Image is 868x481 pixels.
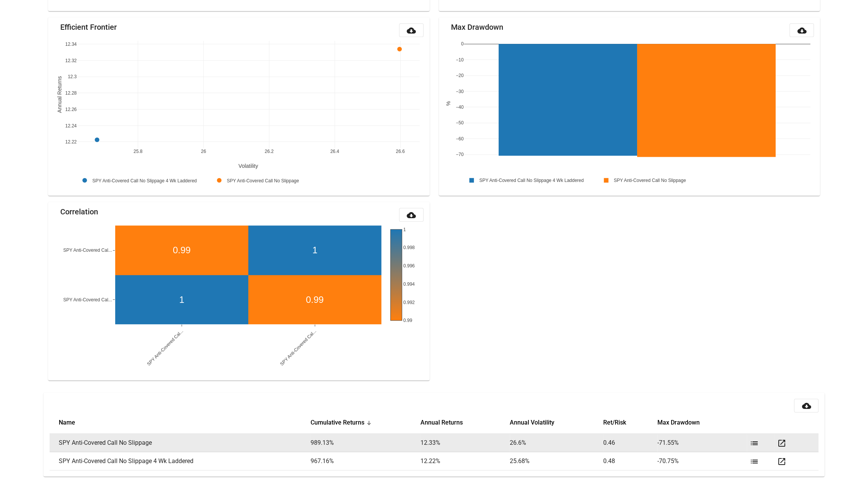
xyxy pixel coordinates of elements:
[451,23,503,31] mat-card-title: Max Drawdown
[657,419,700,426] button: Change sorting for Max_Drawdown
[311,434,420,452] td: 989.13 %
[311,452,420,470] td: 967.16 %
[50,434,311,452] td: SPY Anti-Covered Call No Slippage
[802,401,811,410] mat-icon: cloud_download
[603,452,657,470] td: 0.48
[603,434,657,452] td: 0.46
[60,208,98,216] mat-card-title: Correlation
[777,439,786,448] mat-icon: open_in_new
[420,434,510,452] td: 12.33 %
[657,452,747,470] td: -70.75 %
[50,452,311,470] td: SPY Anti-Covered Call No Slippage 4 Wk Laddered
[797,26,806,35] mat-icon: cloud_download
[777,457,786,466] mat-icon: open_in_new
[510,419,554,426] button: Change sorting for Annual_Volatility
[603,419,626,426] button: Change sorting for Efficient_Frontier
[407,26,416,35] mat-icon: cloud_download
[657,434,747,452] td: -71.55 %
[750,439,759,448] mat-icon: list
[311,419,364,426] button: Change sorting for Cum_Returns_Final
[510,434,603,452] td: 26.6 %
[750,457,759,466] mat-icon: list
[59,419,75,426] button: Change sorting for strategy_name
[420,452,510,470] td: 12.22 %
[407,211,416,220] mat-icon: cloud_download
[510,452,603,470] td: 25.68 %
[420,419,463,426] button: Change sorting for Annual_Returns
[60,23,117,31] mat-card-title: Efficient Frontier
